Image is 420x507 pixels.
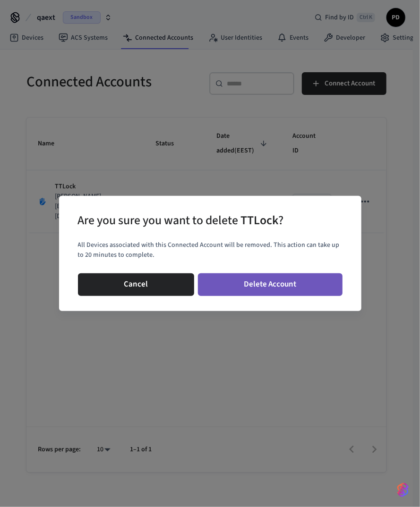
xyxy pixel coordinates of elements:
[397,482,409,498] img: SeamLogoGradient.69752ec5.svg
[78,273,194,296] button: Cancel
[78,211,284,230] div: Are you sure you want to delete ?
[198,273,343,296] button: Delete Account
[241,212,279,229] span: TTLock
[78,240,343,260] p: All Devices associated with this Connected Account will be removed. This action can take up to 20...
